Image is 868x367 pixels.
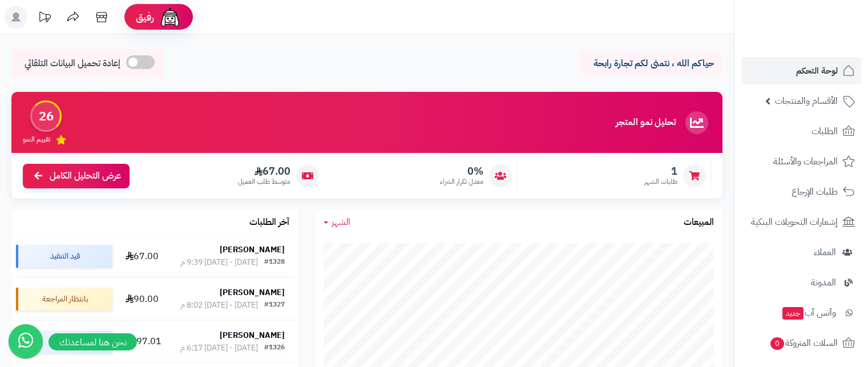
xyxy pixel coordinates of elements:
[117,278,167,320] td: 90.00
[159,6,181,29] img: ai-face.png
[773,154,838,170] span: المراجعات والأسئلة
[751,214,838,230] span: إشعارات التحويلات البنكية
[741,329,861,357] a: السلات المتروكة0
[23,135,50,144] span: تقييم النمو
[440,165,483,178] span: 0%
[264,257,285,268] div: #1328
[332,215,350,229] span: الشهر
[741,178,861,205] a: طلبات الإرجاع
[644,165,677,178] span: 1
[264,300,285,311] div: #1327
[220,329,285,341] strong: [PERSON_NAME]
[136,10,154,24] span: رفيق
[782,307,804,320] span: جديد
[220,287,285,299] strong: [PERSON_NAME]
[50,170,121,183] span: عرض التحليل الكامل
[741,57,861,84] a: لوحة التحكم
[792,184,838,200] span: طلبات الإرجاع
[220,244,285,256] strong: [PERSON_NAME]
[238,165,290,178] span: 67.00
[23,164,130,188] a: عرض التحليل الكامل
[741,269,861,296] a: المدونة
[180,300,258,311] div: [DATE] - [DATE] 8:02 م
[812,123,838,139] span: الطلبات
[811,275,836,291] span: المدونة
[16,330,112,353] div: قيد التنفيذ
[588,57,714,70] p: حياكم الله ، نتمنى لكم تجارة رابحة
[238,177,290,187] span: متوسط طلب العميل
[117,321,167,363] td: 397.01
[741,148,861,175] a: المراجعات والأسئلة
[180,257,258,268] div: [DATE] - [DATE] 9:39 م
[775,93,838,109] span: الأقسام والمنتجات
[684,217,714,228] h3: المبيعات
[741,208,861,236] a: إشعارات التحويلات البنكية
[814,244,836,260] span: العملاء
[264,342,285,354] div: #1326
[781,305,836,321] span: وآتس آب
[16,245,112,268] div: قيد التنفيذ
[25,57,120,70] span: إعادة تحميل البيانات التلقائي
[741,118,861,145] a: الطلبات
[30,6,59,31] a: تحديثات المنصة
[769,335,838,351] span: السلات المتروكة
[16,288,112,310] div: بانتظار المراجعة
[796,63,838,79] span: لوحة التحكم
[249,217,289,228] h3: آخر الطلبات
[770,337,784,350] span: 0
[180,342,258,354] div: [DATE] - [DATE] 6:17 م
[440,177,483,187] span: معدل تكرار الشراء
[616,118,676,128] h3: تحليل نمو المتجر
[741,299,861,326] a: وآتس آبجديد
[324,216,350,229] a: الشهر
[644,177,677,187] span: طلبات الشهر
[741,239,861,266] a: العملاء
[117,235,167,277] td: 67.00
